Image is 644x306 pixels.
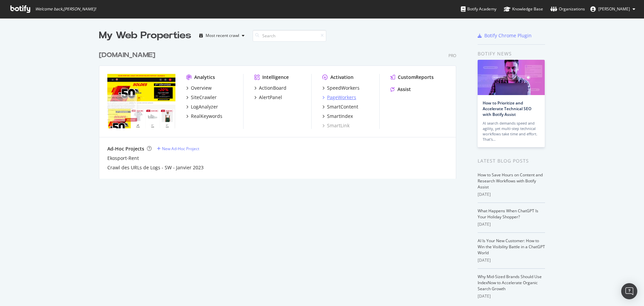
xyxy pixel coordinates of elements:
div: Analytics [194,74,215,81]
div: New Ad-Hoc Project [162,146,199,151]
a: What Happens When ChatGPT Is Your Holiday Shopper? [478,208,538,220]
div: SmartIndex [327,113,353,120]
a: How to Save Hours on Content and Research Workflows with Botify Assist [478,172,543,190]
div: [DATE] [478,293,545,299]
a: CustomReports [390,74,434,81]
div: Knowledge Base [504,6,543,12]
div: Botify news [478,50,545,57]
div: Overview [191,85,212,91]
div: Activation [330,74,354,81]
div: SpeedWorkers [327,85,360,91]
div: grid [99,42,462,179]
a: How to Prioritize and Accelerate Technical SEO with Botify Assist [483,100,531,117]
div: AI search demands speed and agility, yet multi-step technical workflows take time and effort. Tha... [483,121,540,142]
input: Search [253,30,326,42]
div: Most recent crawl [206,34,239,38]
div: LogAnalyzer [191,103,218,110]
div: PageWorkers [327,94,356,101]
a: Overview [186,85,212,91]
div: ActionBoard [259,85,286,91]
a: RealKeywords [186,113,222,120]
a: Assist [390,86,411,93]
span: Welcome back, [PERSON_NAME] ! [35,6,96,12]
div: [DATE] [478,221,545,227]
a: SiteCrawler [186,94,217,101]
div: AlertPanel [259,94,282,101]
div: RealKeywords [191,113,222,120]
a: AI Is Your New Customer: How to Win the Visibility Battle in a ChatGPT World [478,238,545,256]
div: Botify Chrome Plugin [484,32,532,39]
a: ActionBoard [254,85,286,91]
img: sport2000.fr [107,74,175,128]
div: Intelligence [262,74,289,81]
button: [PERSON_NAME] [585,4,641,14]
div: [DOMAIN_NAME] [99,50,155,60]
div: Botify Academy [461,6,496,12]
a: Ekosport-Rent [107,155,139,162]
div: CustomReports [398,74,434,81]
a: SpeedWorkers [322,85,360,91]
a: New Ad-Hoc Project [157,146,199,151]
div: Open Intercom Messenger [621,283,637,299]
div: Pro [448,53,456,58]
img: How to Prioritize and Accelerate Technical SEO with Botify Assist [478,60,545,95]
a: Why Mid-Sized Brands Should Use IndexNow to Accelerate Organic Search Growth [478,274,542,292]
a: LogAnalyzer [186,103,218,110]
button: Most recent crawl [197,30,247,41]
a: AlertPanel [254,94,282,101]
span: Kiszlo David [598,6,630,12]
div: Latest Blog Posts [478,157,545,165]
div: Ad-Hoc Projects [107,145,144,152]
div: SmartContent [327,103,358,110]
a: SmartContent [322,103,358,110]
div: [DATE] [478,191,545,198]
a: Crawl des URLs de Logs - SW - Janvier 2023 [107,164,204,171]
a: [DOMAIN_NAME] [99,50,158,60]
div: [DATE] [478,257,545,263]
a: SmartIndex [322,113,353,120]
a: PageWorkers [322,94,356,101]
div: Assist [397,86,411,93]
div: SiteCrawler [191,94,217,101]
a: SmartLink [322,122,350,129]
a: Botify Chrome Plugin [478,32,532,39]
div: My Web Properties [99,29,191,42]
div: Organizations [550,6,585,12]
